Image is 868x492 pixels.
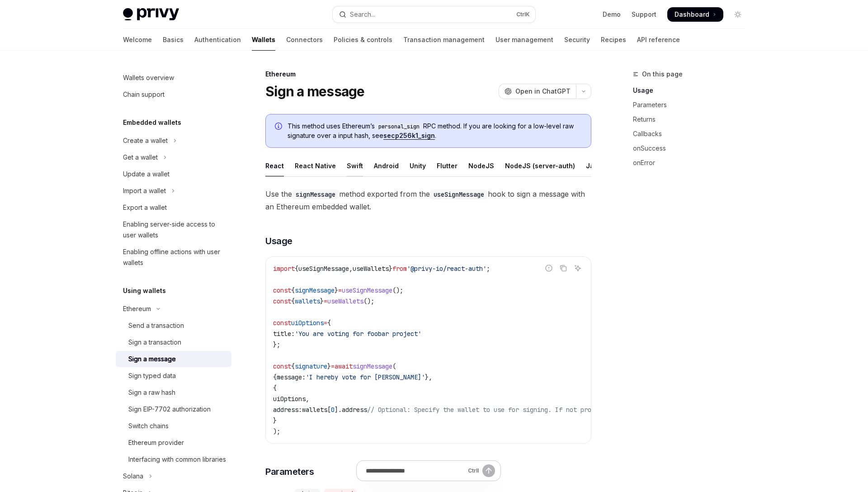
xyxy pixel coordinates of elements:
[123,89,165,100] div: Chain support
[482,464,495,477] button: Send message
[265,155,284,176] div: React
[633,156,752,170] a: onError
[374,155,399,176] div: Android
[499,84,576,99] button: Open in ChatGPT
[363,297,374,305] span: ();
[516,11,530,18] span: Ctrl K
[286,29,323,51] a: Connectors
[116,418,231,434] a: Switch chains
[334,29,392,51] a: Policies & controls
[306,373,425,381] span: 'I hereby vote for [PERSON_NAME]'
[275,123,284,132] svg: Info
[327,406,331,414] span: [
[128,354,176,364] div: Sign a message
[123,246,226,268] div: Enabling offline actions with user wallets
[675,10,709,19] span: Dashboard
[128,437,184,448] div: Ethereum provider
[116,132,231,149] button: Toggle Create a wallet section
[295,265,298,273] span: {
[273,362,291,370] span: const
[495,29,553,51] a: User management
[353,362,392,370] span: signMessage
[324,297,327,305] span: =
[350,9,375,20] div: Search...
[123,169,170,180] div: Update a wallet
[123,185,166,196] div: Import a wallet
[642,69,683,80] span: On this page
[306,395,309,403] span: ,
[425,373,432,381] span: },
[116,401,231,417] a: Sign EIP-7702 authorization
[335,362,353,370] span: await
[273,406,302,414] span: address:
[291,297,295,305] span: {
[273,297,291,305] span: const
[273,286,291,294] span: const
[273,427,280,435] span: );
[277,373,306,381] span: message:
[392,286,403,294] span: ();
[273,319,291,327] span: const
[349,265,353,273] span: ,
[123,152,158,163] div: Get a wallet
[633,112,752,127] a: Returns
[116,166,231,182] a: Update a wallet
[116,244,231,271] a: Enabling offline actions with user wallets
[333,6,535,23] button: Open search
[123,219,226,241] div: Enabling server-side access to user wallets
[116,468,231,484] button: Toggle Solana section
[633,127,752,141] a: Callbacks
[288,122,582,140] span: This method uses Ethereum’s RPC method. If you are looking for a low-level raw signature over a i...
[116,368,231,384] a: Sign typed data
[265,188,591,213] span: Use the method exported from the hook to sign a message with an Ethereum embedded wallet.
[302,406,327,414] span: wallets
[298,265,349,273] span: useSignMessage
[123,117,181,128] h5: Embedded wallets
[273,265,295,273] span: import
[291,286,295,294] span: {
[292,189,339,199] code: signMessage
[273,373,277,381] span: {
[403,29,485,51] a: Transaction management
[335,406,342,414] span: ].
[586,155,602,176] div: Java
[116,149,231,166] button: Toggle Get a wallet section
[389,265,392,273] span: }
[116,70,231,86] a: Wallets overview
[366,461,464,481] input: Ask a question...
[128,404,211,415] div: Sign EIP-7702 authorization
[367,406,725,414] span: // Optional: Specify the wallet to use for signing. If not provided, the first wallet will be used.
[342,286,392,294] span: useSignMessage
[265,83,365,99] h1: Sign a message
[564,29,590,51] a: Security
[320,297,324,305] span: }
[123,303,151,314] div: Ethereum
[331,406,335,414] span: 0
[265,235,292,247] span: Usage
[116,183,231,199] button: Toggle Import a wallet section
[572,262,584,274] button: Ask AI
[295,155,336,176] div: React Native
[731,7,745,22] button: Toggle dark mode
[265,70,591,79] div: Ethereum
[116,384,231,401] a: Sign a raw hash
[327,362,331,370] span: }
[128,454,226,465] div: Interfacing with common libraries
[273,395,306,403] span: uiOptions
[123,471,143,482] div: Solana
[273,384,277,392] span: {
[603,10,621,19] a: Demo
[633,98,752,112] a: Parameters
[116,199,231,216] a: Export a wallet
[632,10,656,19] a: Support
[273,416,277,425] span: }
[116,351,231,367] a: Sign a message
[116,451,231,468] a: Interfacing with common libraries
[633,83,752,98] a: Usage
[392,265,407,273] span: from
[123,29,152,51] a: Welcome
[123,72,174,83] div: Wallets overview
[128,337,181,348] div: Sign a transaction
[515,87,571,96] span: Open in ChatGPT
[116,86,231,103] a: Chain support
